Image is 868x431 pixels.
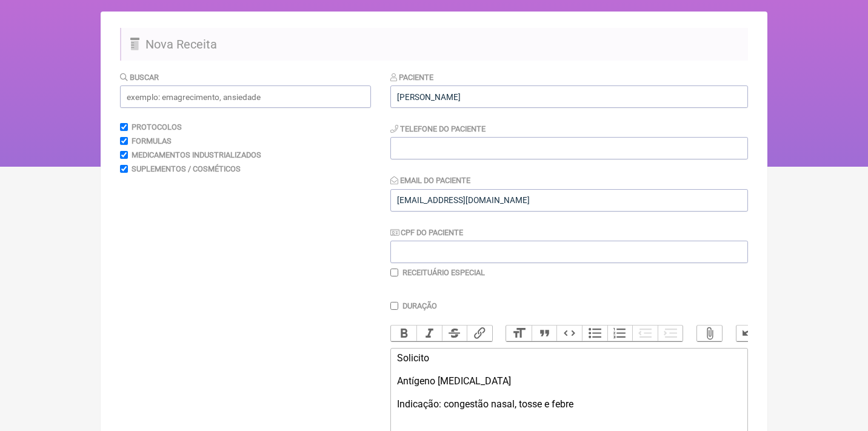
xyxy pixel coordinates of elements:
[736,326,762,341] button: Undo
[132,136,172,145] label: Formulas
[390,176,470,185] label: Email do Paciente
[582,326,607,341] button: Bullets
[607,326,633,341] button: Numbers
[416,326,442,341] button: Italic
[442,326,467,341] button: Strikethrough
[697,326,723,341] button: Attach Files
[132,122,182,132] label: Protocolos
[390,73,433,82] label: Paciente
[390,228,463,237] label: CPF do Paciente
[120,85,371,108] input: exemplo: emagrecimento, ansiedade
[556,326,582,341] button: Code
[402,268,485,277] label: Receituário Especial
[632,326,658,341] button: Decrease Level
[402,301,437,310] label: Duração
[390,124,486,133] label: Telefone do Paciente
[120,73,159,82] label: Buscar
[397,352,741,410] div: Solicito Antígeno [MEDICAL_DATA] Indicação: congestão nasal, tosse e febre
[132,164,241,173] label: Suplementos / Cosméticos
[532,326,557,341] button: Quote
[506,326,532,341] button: Heading
[658,326,683,341] button: Increase Level
[467,326,492,341] button: Link
[132,150,261,159] label: Medicamentos Industrializados
[120,28,748,61] h2: Nova Receita
[391,326,416,341] button: Bold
